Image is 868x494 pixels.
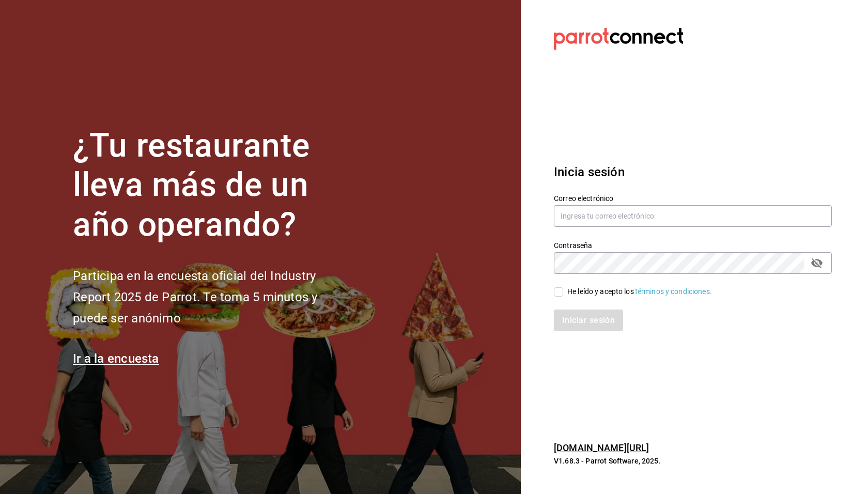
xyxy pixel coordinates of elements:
h3: Inicia sesión [554,163,832,181]
a: Términos y condiciones. [634,287,712,296]
label: Correo electrónico [554,194,832,202]
h1: ¿Tu restaurante lleva más de un año operando? [73,126,352,245]
label: Contraseña [554,241,832,249]
a: Ir a la encuesta [73,351,159,366]
a: [DOMAIN_NAME][URL] [554,442,649,453]
h2: Participa en la encuesta oficial del Industry Report 2025 de Parrot. Te toma 5 minutos y puede se... [73,266,352,329]
p: V1.68.3 - Parrot Software, 2025. [554,456,832,466]
button: passwordField [808,254,826,272]
div: He leído y acepto los [567,286,712,297]
input: Ingresa tu correo electrónico [554,205,832,227]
